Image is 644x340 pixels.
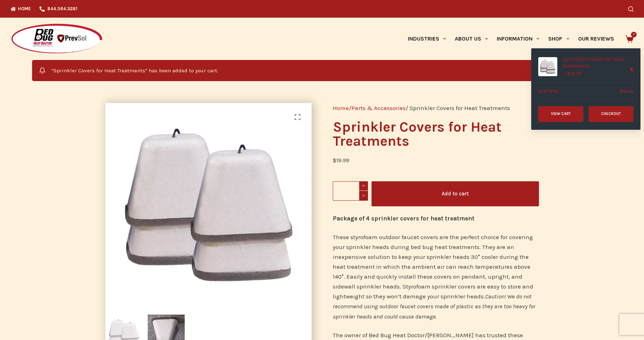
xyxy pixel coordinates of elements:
[492,18,544,60] a: Information
[631,32,637,37] span: 1
[32,60,612,81] div: “Sprinkler Covers for Heat Treatments” has been added to your cart.
[333,215,474,222] strong: Package of 4 sprinkler covers for heat treatment
[403,18,618,60] nav: Primary
[538,106,583,122] a: View cart
[333,181,368,201] input: Product quantity
[544,18,574,60] a: Shop
[563,71,581,76] span: 1 ×
[620,89,622,94] span: $
[620,89,633,94] bdi: 19.99
[105,202,312,209] a: Four styrofoam sprinkler head covers
[333,104,349,111] a: Home
[574,18,618,60] a: Our Reviews
[403,18,450,60] a: Industries
[333,157,336,164] span: $
[563,56,626,70] a: Sprinkler Covers for Heat Treatments
[105,103,312,309] img: Four styrofoam sprinkler head covers
[568,71,570,76] span: $
[11,23,103,55] img: Prevsol/Bed Bug Heat Doctor
[351,104,406,111] a: Parts & Accessories
[372,181,539,206] button: Add to cart
[538,88,560,95] strong: Subtotal:
[290,110,305,124] a: View full-screen image gallery
[538,57,557,76] img: Four styrofoam sprinkler head covers
[627,65,636,74] a: Remove Sprinkler Covers for Heat Treatments from cart
[589,106,634,122] a: Checkout
[450,18,492,60] a: About Us
[333,293,535,320] em: We do not recommend using outdoor faucet covers made of plastic as they are too heavy for sprinkl...
[333,103,539,113] nav: Breadcrumb
[333,120,539,148] h1: Sprinkler Covers for Heat Treatments
[333,157,349,164] bdi: 19.99
[568,71,581,76] bdi: 19.99
[333,232,539,321] p: These styrofoam outdoor faucet covers are the perfect choice for covering your sprinkler heads du...
[628,6,633,12] button: Search
[485,293,506,300] em: Caution!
